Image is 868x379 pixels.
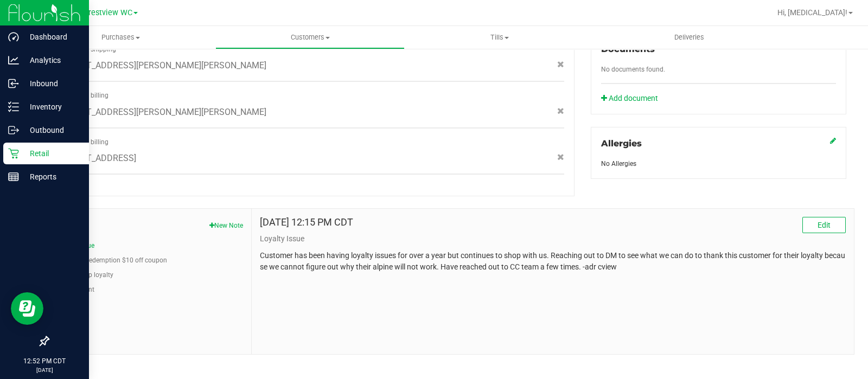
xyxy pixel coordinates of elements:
[19,100,84,113] p: Inventory
[8,31,19,42] inline-svg: Dashboard
[8,78,19,89] inline-svg: Inbound
[260,233,846,245] p: Loyalty Issue
[19,124,84,137] p: Outbound
[58,59,266,72] span: [STREET_ADDRESS][PERSON_NAME][PERSON_NAME]
[58,106,266,119] span: [STREET_ADDRESS][PERSON_NAME][PERSON_NAME]
[8,101,19,112] inline-svg: Inventory
[802,217,846,233] button: Edit
[19,147,84,160] p: Retail
[26,33,215,42] span: Purchases
[260,250,846,273] p: Customer has been having loyalty issues for over a year but continues to shop with us. Reaching o...
[8,148,19,159] inline-svg: Retail
[19,30,84,43] p: Dashboard
[405,33,593,42] span: Tills
[19,54,84,67] p: Analytics
[8,125,19,136] inline-svg: Outbound
[209,221,243,230] button: New Note
[26,26,215,49] a: Purchases
[56,255,167,265] button: Manually Redemption $10 off coupon
[8,171,19,182] inline-svg: Reports
[5,356,84,366] p: 12:52 PM CDT
[8,55,19,66] inline-svg: Analytics
[56,217,243,230] span: Notes
[601,159,836,169] div: No Allergies
[595,26,784,49] a: Deliveries
[777,8,847,17] span: Hi, [MEDICAL_DATA]!
[660,33,719,42] span: Deliveries
[11,292,43,325] iframe: Resource center
[405,26,594,49] a: Tills
[601,138,642,149] span: Allergies
[818,221,831,229] span: Edit
[601,66,665,73] span: No documents found.
[58,152,136,165] span: [STREET_ADDRESS]
[215,26,405,49] a: Customers
[84,8,132,17] span: Crestview WC
[216,33,404,42] span: Customers
[601,93,663,104] a: Add document
[5,366,84,374] p: [DATE]
[19,77,84,90] p: Inbound
[19,170,84,183] p: Reports
[260,217,353,228] h4: [DATE] 12:15 PM CDT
